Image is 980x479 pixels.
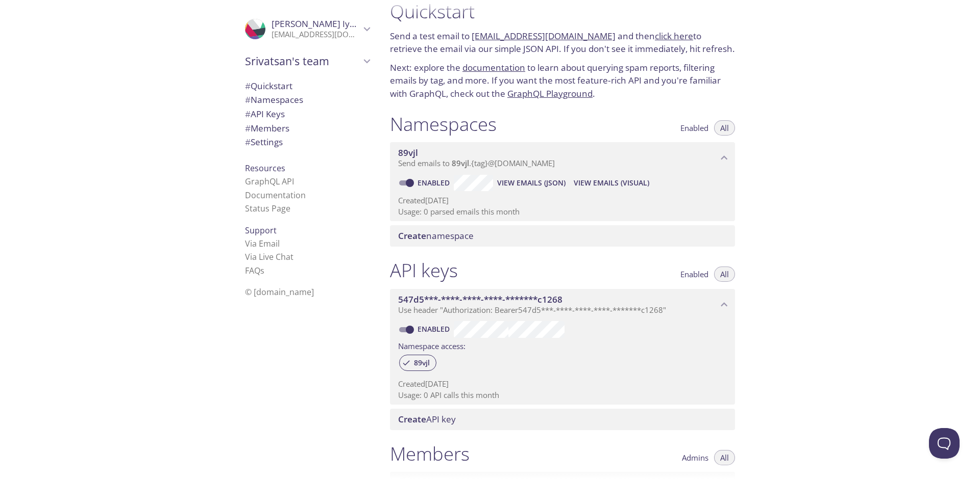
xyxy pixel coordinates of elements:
button: Enabled [674,267,715,282]
button: Admins [676,450,715,465]
span: 89vjl [408,358,436,367]
div: Srivatsan's team [237,48,378,74]
span: # [245,94,251,105]
a: Status Page [245,203,290,214]
div: Members [237,121,378,136]
a: Enabled [416,178,454,188]
div: Create namespace [390,225,735,247]
a: Enabled [416,324,454,334]
span: # [245,108,251,120]
span: Quickstart [245,80,292,92]
span: Settings [245,136,283,148]
span: 89vjl [398,147,418,158]
span: Create [398,413,426,425]
span: API key [398,413,456,425]
span: # [245,136,251,148]
span: © [DOMAIN_NAME] [245,286,314,298]
span: Members [245,122,289,134]
span: View Emails (Visual) [574,177,649,189]
div: 89vjl namespace [390,142,735,174]
a: Via Email [245,238,280,249]
div: Quickstart [237,79,378,93]
p: Created [DATE] [398,195,727,206]
h1: Namespaces [390,113,497,136]
button: View Emails (Visual) [570,175,653,191]
div: Srivatsan Iyengar [237,12,378,46]
span: Send emails to . {tag} @[DOMAIN_NAME] [398,158,555,168]
span: 89vjl [452,158,469,168]
span: namespace [398,230,474,242]
span: Namespaces [245,94,303,105]
p: Usage: 0 parsed emails this month [398,206,727,217]
div: Namespaces [237,93,378,107]
p: Next: explore the to learn about querying spam reports, filtering emails by tag, and more. If you... [390,61,735,100]
button: All [714,120,735,136]
p: Send a test email to and then to retrieve the email via our simple JSON API. If you don't see it ... [390,30,735,56]
a: [EMAIL_ADDRESS][DOMAIN_NAME] [472,30,616,42]
p: Usage: 0 API calls this month [398,390,727,401]
label: Namespace access: [398,338,465,353]
h1: Members [390,442,470,465]
div: 89vjl [399,355,436,371]
span: [PERSON_NAME] Iyengar [272,18,374,30]
button: All [714,267,735,282]
span: Srivatsan's team [245,54,360,68]
button: All [714,450,735,465]
button: Enabled [674,120,715,136]
span: Create [398,230,426,242]
div: Create API Key [390,409,735,430]
span: # [245,80,251,92]
h1: API keys [390,259,458,282]
a: documentation [462,62,525,73]
p: Created [DATE] [398,379,727,389]
div: Team Settings [237,135,378,149]
a: GraphQL API [245,176,294,187]
button: View Emails (JSON) [493,175,570,191]
a: Documentation [245,190,306,201]
span: s [260,265,264,276]
div: API Keys [237,107,378,121]
a: Via Live Chat [245,251,293,262]
iframe: Help Scout Beacon - Open [929,428,960,459]
span: Support [245,225,277,236]
span: View Emails (JSON) [497,177,566,189]
span: Resources [245,163,285,174]
a: FAQ [245,265,264,276]
p: [EMAIL_ADDRESS][DOMAIN_NAME] [272,30,360,40]
span: API Keys [245,108,285,120]
a: GraphQL Playground [507,88,593,99]
a: click here [655,30,693,42]
span: # [245,122,251,134]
